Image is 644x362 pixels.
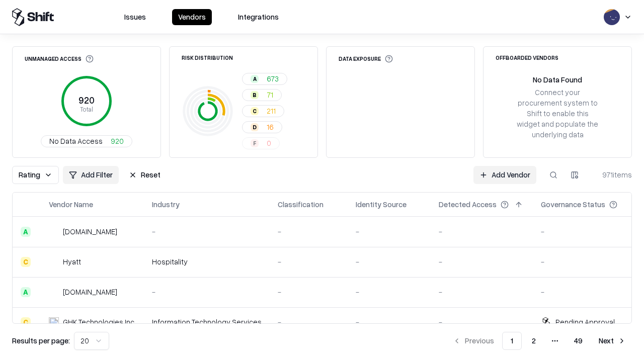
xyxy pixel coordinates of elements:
div: Identity Source [356,199,407,210]
div: C [21,257,31,267]
div: - [278,256,340,267]
img: intrado.com [49,227,59,237]
img: primesec.co.il [49,287,59,297]
div: Offboarded Vendors [496,55,558,60]
button: 2 [524,332,544,350]
div: Detected Access [439,199,497,210]
tspan: 920 [78,95,95,106]
div: - [356,226,423,237]
div: - [278,287,340,297]
button: 49 [566,332,591,350]
span: Rating [19,169,40,180]
div: A [251,75,259,83]
div: Industry [152,199,180,210]
div: - [356,317,423,327]
div: [DOMAIN_NAME] [63,287,117,297]
span: 16 [267,122,274,132]
div: Governance Status [541,199,605,210]
tspan: Total [80,105,93,113]
div: - [541,287,633,297]
div: - [152,226,262,237]
span: 920 [111,136,124,146]
div: 971 items [592,169,632,180]
div: Vendor Name [49,199,93,210]
div: No Data Found [533,74,582,85]
div: Hyatt [63,256,81,267]
div: - [439,256,525,267]
button: A673 [242,73,287,85]
nav: pagination [447,332,632,350]
div: Information Technology Services [152,317,262,327]
span: 211 [267,106,276,116]
div: Data Exposure [339,55,393,63]
button: 1 [502,332,522,350]
div: - [356,287,423,297]
span: 71 [267,89,273,100]
div: Pending Approval [555,317,615,327]
a: Add Vendor [473,166,536,184]
div: - [439,317,525,327]
span: 673 [267,73,279,84]
div: Risk Distribution [182,55,233,60]
div: C [21,317,31,327]
div: - [439,287,525,297]
button: C211 [242,105,284,117]
span: No Data Access [49,136,103,146]
button: Issues [118,9,152,25]
img: GHK Technologies Inc. [49,317,59,327]
div: - [541,256,633,267]
button: Integrations [232,9,285,25]
button: Rating [12,166,59,184]
div: B [251,91,259,99]
img: Hyatt [49,257,59,267]
div: C [251,107,259,115]
button: Next [593,332,632,350]
div: Connect your procurement system to Shift to enable this widget and populate the underlying data [516,87,599,140]
div: A [21,287,31,297]
button: Add Filter [63,166,119,184]
div: [DOMAIN_NAME] [63,226,117,237]
div: Hospitality [152,256,262,267]
div: Unmanaged Access [25,55,94,63]
button: B71 [242,89,282,101]
div: - [356,256,423,267]
button: Reset [123,166,167,184]
div: - [439,226,525,237]
p: Results per page: [12,335,70,346]
div: D [251,123,259,131]
button: Vendors [172,9,212,25]
div: GHK Technologies Inc. [63,317,136,327]
div: - [541,226,633,237]
div: A [21,227,31,237]
button: No Data Access920 [41,135,132,147]
div: - [152,287,262,297]
div: - [278,317,340,327]
button: D16 [242,121,282,133]
div: - [278,226,340,237]
div: Classification [278,199,324,210]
